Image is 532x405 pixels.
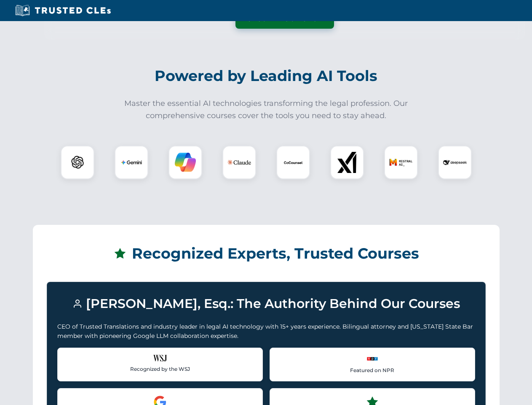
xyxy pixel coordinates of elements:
div: CoCounsel [276,146,310,179]
img: Claude Logo [227,151,251,174]
img: NPR [366,355,379,363]
div: ChatGPT [61,146,94,179]
img: ChatGPT Logo [65,150,90,175]
div: Gemini [115,146,148,179]
p: Master the essential AI technologies transforming the legal profession. Our comprehensive courses... [119,97,414,122]
img: DeepSeek Logo [443,151,467,174]
div: Copilot [168,146,202,179]
h3: [PERSON_NAME], Esq.: The Authority Behind Our Courses [57,292,475,315]
img: Gemini Logo [121,152,142,173]
div: xAI [330,146,364,179]
div: DeepSeek [438,146,472,179]
img: Trusted CLEs [13,4,113,17]
p: Recognized by the WSJ [64,365,256,373]
div: Claude [222,146,256,179]
img: Copilot Logo [175,152,196,173]
p: CEO of Trusted Translations and industry leader in legal AI technology with 15+ years experience.... [57,322,475,341]
div: Mistral AI [384,146,418,179]
img: CoCounsel Logo [283,152,304,173]
img: Mistral AI Logo [389,151,413,174]
h2: Recognized Experts, Trusted Courses [47,239,486,268]
p: Featured on NPR [277,366,468,374]
h2: Powered by Leading AI Tools [33,61,500,91]
img: xAI Logo [337,152,358,173]
img: Wall Street Journal [153,355,167,362]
